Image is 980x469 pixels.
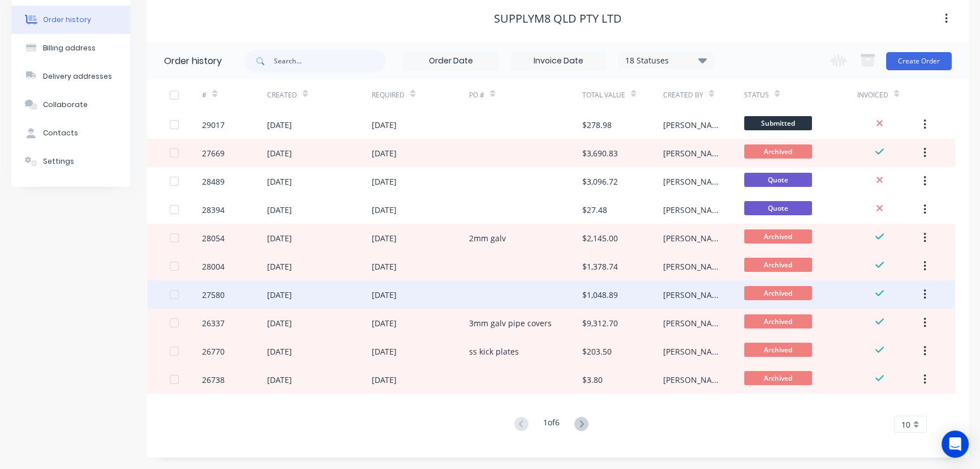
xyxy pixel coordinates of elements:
[582,147,618,159] div: $3,690.83
[11,147,130,176] button: Settings
[267,317,292,329] div: [DATE]
[372,232,397,244] div: [DATE]
[43,43,96,53] div: Billing address
[202,374,225,386] div: 26738
[372,317,397,329] div: [DATE]
[372,90,405,100] div: Required
[582,176,618,187] div: $3,096.72
[202,289,225,301] div: 27580
[267,289,292,301] div: [DATE]
[202,346,225,357] div: 26770
[164,54,222,68] div: Order history
[582,232,618,244] div: $2,145.00
[744,229,812,244] span: Archived
[202,232,225,244] div: 28054
[469,346,519,357] div: ss kick plates
[372,289,397,301] div: [DATE]
[582,90,625,100] div: Total Value
[663,317,721,329] div: [PERSON_NAME]
[202,317,225,329] div: 26337
[202,261,225,272] div: 28004
[372,79,469,110] div: Required
[43,128,78,138] div: Contacts
[202,90,207,100] div: #
[857,79,922,110] div: Invoiced
[11,34,130,62] button: Billing address
[744,314,812,329] span: Archived
[372,204,397,216] div: [DATE]
[857,90,888,100] div: Invoiced
[43,100,88,110] div: Collaborate
[582,289,618,301] div: $1,048.89
[469,79,582,110] div: PO #
[663,90,703,100] div: Created By
[267,147,292,159] div: [DATE]
[267,261,292,272] div: [DATE]
[469,232,506,244] div: 2mm galv
[618,54,713,67] div: 18 Statuses
[202,79,267,110] div: #
[11,6,130,34] button: Order history
[663,79,744,110] div: Created By
[372,374,397,386] div: [DATE]
[744,116,812,130] span: Submitted
[744,173,812,187] span: Quote
[267,232,292,244] div: [DATE]
[274,50,386,73] input: Search...
[202,119,225,131] div: 29017
[744,201,812,215] span: Quote
[582,346,612,357] div: $203.50
[267,79,372,110] div: Created
[469,317,552,329] div: 3mm galv pipe covers
[582,204,607,216] div: $27.48
[202,204,225,216] div: 28394
[582,79,663,110] div: Total Value
[202,147,225,159] div: 27669
[43,15,91,25] div: Order history
[372,346,397,357] div: [DATE]
[744,79,857,110] div: Status
[663,176,721,187] div: [PERSON_NAME]
[582,261,618,272] div: $1,378.74
[543,416,560,433] div: 1 of 6
[267,119,292,131] div: [DATE]
[267,176,292,187] div: [DATE]
[511,53,606,70] input: Invoice Date
[744,371,812,385] span: Archived
[43,71,112,82] div: Delivery addresses
[372,119,397,131] div: [DATE]
[901,419,910,430] span: 10
[372,176,397,187] div: [DATE]
[43,156,74,167] div: Settings
[744,90,769,100] div: Status
[582,374,603,386] div: $3.80
[403,53,498,70] input: Order Date
[582,119,612,131] div: $278.98
[744,343,812,357] span: Archived
[663,119,721,131] div: [PERSON_NAME]
[267,346,292,357] div: [DATE]
[663,374,721,386] div: [PERSON_NAME]
[744,144,812,159] span: Archived
[11,91,130,119] button: Collaborate
[663,204,721,216] div: [PERSON_NAME]
[267,204,292,216] div: [DATE]
[663,147,721,159] div: [PERSON_NAME]
[663,232,721,244] div: [PERSON_NAME]
[11,119,130,147] button: Contacts
[744,286,812,300] span: Archived
[582,317,618,329] div: $9,312.70
[267,90,297,100] div: Created
[372,261,397,272] div: [DATE]
[663,289,721,301] div: [PERSON_NAME]
[267,374,292,386] div: [DATE]
[663,346,721,357] div: [PERSON_NAME]
[663,261,721,272] div: [PERSON_NAME]
[469,90,484,100] div: PO #
[494,12,622,25] div: SupplyM8 QLD Pty Ltd
[11,62,130,91] button: Delivery addresses
[202,176,225,187] div: 28489
[372,147,397,159] div: [DATE]
[744,258,812,272] span: Archived
[942,430,969,458] div: Open Intercom Messenger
